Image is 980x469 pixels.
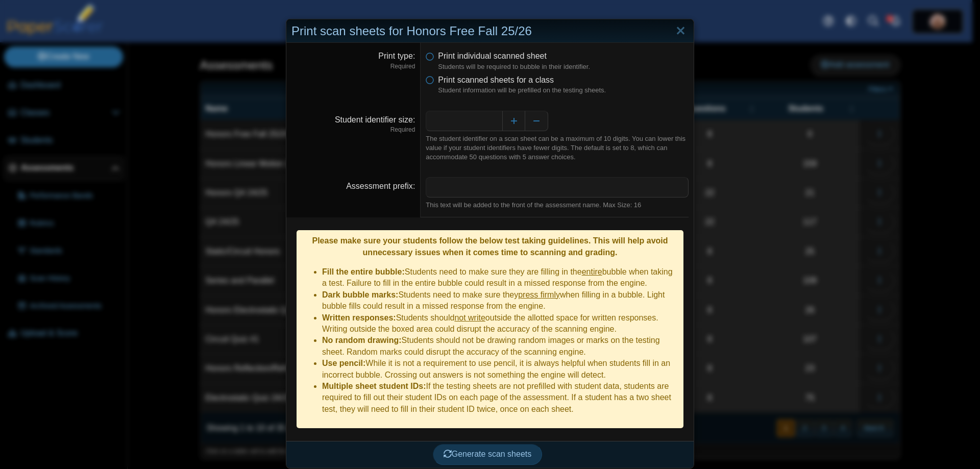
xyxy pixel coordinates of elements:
button: Generate scan sheets [433,444,543,464]
li: Students should outside the allotted space for written responses. Writing outside the boxed area ... [322,312,678,335]
span: Print scanned sheets for a class [438,76,554,84]
dfn: Required [291,62,415,71]
dfn: Required [291,126,415,134]
b: Use pencil: [322,359,365,367]
label: Print type [378,52,415,60]
li: Students should not be drawing random images or marks on the testing sheet. Random marks could di... [322,335,678,358]
div: Print scan sheets for Honors Free Fall 25/26 [286,19,694,43]
div: This text will be added to the front of the assessment name. Max Size: 16 [426,201,689,210]
b: No random drawing: [322,336,402,344]
a: Close [673,22,689,40]
b: Dark bubble marks: [322,290,398,299]
b: Written responses: [322,313,396,322]
label: Student identifier size [335,115,415,124]
b: Fill the entire bubble: [322,267,405,276]
li: Students need to make sure they when filling in a bubble. Light bubble fills could result in a mi... [322,289,678,312]
u: not write [454,313,485,322]
u: entire [582,267,602,276]
li: Students need to make sure they are filling in the bubble when taking a test. Failure to fill in ... [322,266,678,289]
div: The student identifier on a scan sheet can be a maximum of 10 digits. You can lower this value if... [426,134,689,162]
dfn: Student information will be prefilled on the testing sheets. [438,86,689,95]
dfn: Students will be required to bubble in their identifier. [438,62,689,71]
button: Increase [502,111,525,131]
u: press firmly [518,290,560,299]
b: Multiple sheet student IDs: [322,382,426,390]
button: Decrease [525,111,548,131]
span: Generate scan sheets [444,450,532,458]
li: While it is not a requirement to use pencil, it is always helpful when students fill in an incorr... [322,358,678,381]
b: Please make sure your students follow the below test taking guidelines. This will help avoid unne... [312,236,668,256]
li: If the testing sheets are not prefilled with student data, students are required to fill out thei... [322,381,678,415]
label: Assessment prefix [346,182,415,190]
span: Print individual scanned sheet [438,52,547,60]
